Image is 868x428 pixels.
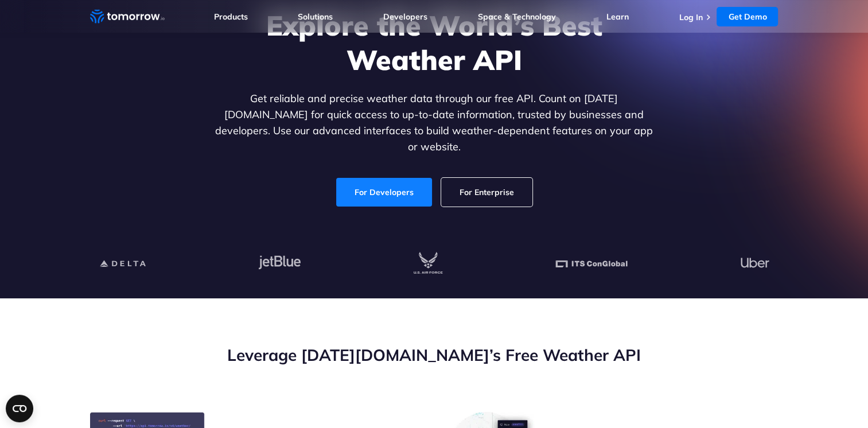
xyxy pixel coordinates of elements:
a: Log In [679,12,702,22]
a: Space & Technology [478,11,556,22]
p: Get reliable and precise weather data through our free API. Count on [DATE][DOMAIN_NAME] for quic... [213,91,656,155]
a: Home link [90,8,165,25]
a: Learn [606,11,629,22]
a: Developers [383,11,427,22]
a: For Developers [336,178,432,207]
a: Get Demo [717,7,778,26]
a: Solutions [298,11,333,22]
h1: Explore the World’s Best Weather API [213,8,656,77]
a: Products [214,11,248,22]
a: For Enterprise [441,178,532,207]
button: Open CMP widget [6,395,33,422]
h2: Leverage [DATE][DOMAIN_NAME]’s Free Weather API [90,344,779,366]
